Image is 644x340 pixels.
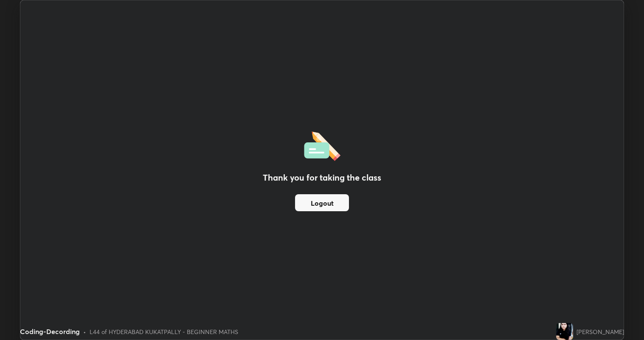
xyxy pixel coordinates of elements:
div: [PERSON_NAME] [577,327,624,336]
img: 20db9d67ee844b55997d8ca4957995ac.jpg [556,323,573,340]
div: L44 of HYDERABAD KUKATPALLY - BEGINNER MATHS [90,327,238,336]
div: • [83,327,86,336]
h2: Thank you for taking the class [263,171,381,184]
img: offlineFeedback.1438e8b3.svg [304,129,340,161]
button: Logout [295,194,349,211]
div: Coding-Decording [20,326,80,337]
